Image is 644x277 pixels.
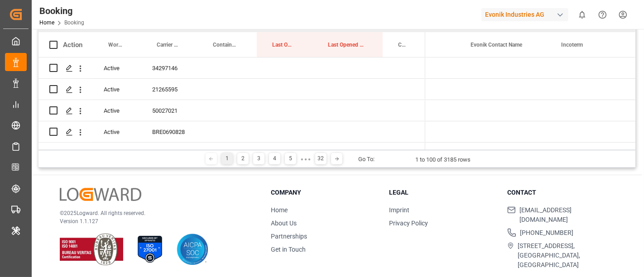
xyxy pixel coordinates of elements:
[271,220,297,227] a: About Us
[257,143,312,163] div: [DATE] 05:56:15
[38,121,425,143] div: Press SPACE to select this row.
[271,206,288,214] a: Home
[237,153,249,164] div: 2
[389,220,428,227] a: Privacy Policy
[38,143,425,164] div: Press SPACE to select this row.
[481,6,572,23] button: Evonik Industries AG
[312,143,383,163] div: [PERSON_NAME]
[389,206,409,214] a: Imprint
[108,42,122,48] span: Work Status
[301,156,311,162] div: ● ● ●
[315,153,327,164] div: 32
[460,143,551,163] div: [EMAIL_ADDRESS][PERSON_NAME][DOMAIN_NAME]
[38,57,425,79] div: Press SPACE to select this row.
[60,234,123,265] img: ISO 9001 & ISO 14001 Certification
[398,42,406,48] span: Carrier SCAC
[358,155,375,164] div: Go To:
[520,228,573,238] span: [PHONE_NUMBER]
[471,42,522,48] span: Evonik Contact Name
[551,143,641,163] div: CIP
[93,79,141,100] div: Active
[93,100,141,121] div: Active
[141,100,197,121] div: 50027021
[592,5,613,25] button: Help Center
[389,188,496,197] h3: Legal
[213,42,238,48] span: Container No.
[507,188,614,197] h3: Contact
[93,121,141,142] div: Active
[415,155,471,164] div: 1 to 100 of 3185 rows
[271,246,306,253] a: Get in Touch
[271,233,307,240] a: Partnerships
[272,42,293,48] span: Last Opened Date
[221,153,233,164] div: 1
[177,234,208,265] img: AICPA SOC
[39,19,54,26] a: Home
[253,153,264,164] div: 3
[561,42,583,48] span: Incoterm
[271,188,378,197] h3: Company
[39,4,84,18] div: Booking
[93,143,141,163] div: Active
[141,79,197,100] div: 21265595
[38,79,425,100] div: Press SPACE to select this row.
[572,5,592,25] button: show 0 new notifications
[60,209,248,217] p: © 2025 Logward. All rights reserved.
[269,153,280,164] div: 4
[481,8,568,21] div: Evonik Industries AG
[134,234,166,265] img: ISO 27001 Certification
[38,100,425,121] div: Press SPACE to select this row.
[60,188,141,201] img: Logward Logo
[93,57,141,78] div: Active
[141,57,197,78] div: 34297146
[141,121,197,142] div: BRE0690828
[518,241,614,270] span: [STREET_ADDRESS], [GEOGRAPHIC_DATA], [GEOGRAPHIC_DATA]
[63,41,82,49] div: Action
[519,205,614,224] span: [EMAIL_ADDRESS][DOMAIN_NAME]
[285,153,296,164] div: 5
[60,217,248,225] p: Version 1.1.127
[328,42,364,48] span: Last Opened By
[383,143,425,163] div: MSCU
[157,42,178,48] span: Carrier Booking No.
